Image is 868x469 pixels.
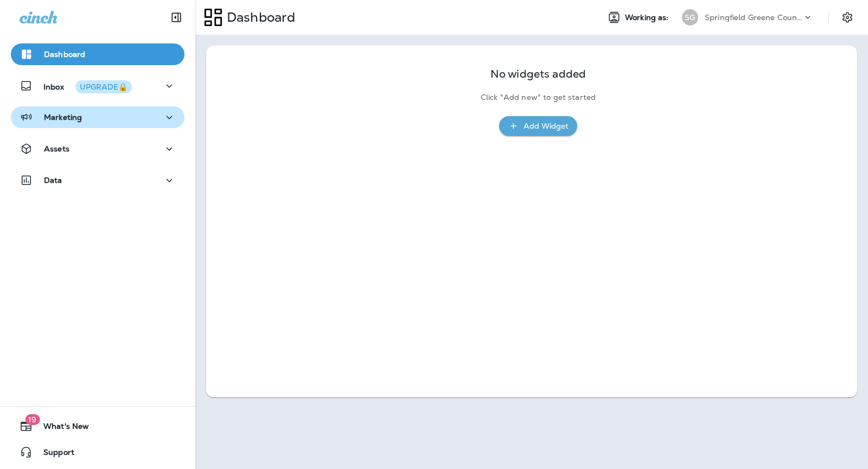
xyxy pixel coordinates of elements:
span: Support [33,448,74,461]
p: Data [44,176,62,185]
p: Marketing [44,113,82,122]
button: Collapse Sidebar [161,7,192,28]
p: Click "Add new" to get started [481,93,596,102]
button: Settings [838,8,857,27]
button: Add Widget [499,116,577,136]
button: Data [11,169,184,191]
p: Dashboard [44,50,85,59]
p: Springfield Greene County Parks and Golf [705,13,802,22]
button: Marketing [11,106,184,128]
button: Dashboard [11,43,184,65]
button: InboxUPGRADE🔒 [11,75,184,97]
button: Support [11,441,184,463]
div: Add Widget [524,119,569,133]
button: UPGRADE🔒 [75,80,132,93]
button: 19What's New [11,415,184,437]
button: Assets [11,138,184,160]
span: Working as: [625,13,671,22]
div: UPGRADE🔒 [80,83,127,91]
span: 19 [25,414,40,425]
div: SG [682,9,698,26]
p: Dashboard [222,9,295,26]
p: Inbox [43,80,132,92]
p: No widgets added [490,69,586,79]
p: Assets [44,144,69,153]
span: What's New [33,422,89,435]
